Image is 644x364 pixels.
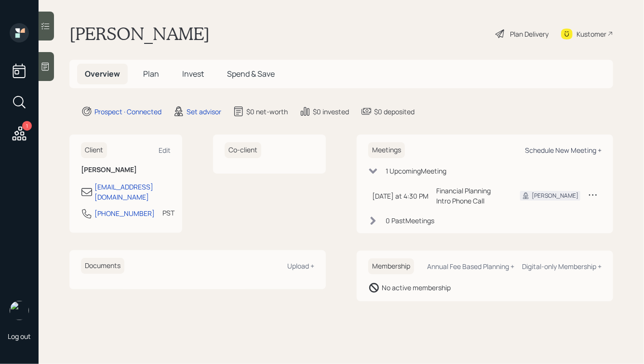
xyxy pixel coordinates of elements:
div: Upload + [287,261,314,270]
div: $0 deposited [374,107,415,117]
h6: Client [81,142,107,158]
span: Invest [182,68,204,79]
div: 1 [22,121,32,131]
div: [EMAIL_ADDRESS][DOMAIN_NAME] [94,182,171,202]
div: 0 Past Meeting s [386,216,434,226]
span: Overview [85,68,120,79]
div: [DATE] at 4:30 PM [372,191,429,201]
div: $0 invested [313,107,349,117]
div: PST [162,208,174,218]
div: Plan Delivery [510,29,549,39]
div: Edit [159,146,171,155]
div: Financial Planning Intro Phone Call [436,186,505,206]
div: Schedule New Meeting + [525,146,602,155]
h6: Co-client [225,142,261,158]
h1: [PERSON_NAME] [69,23,210,44]
h6: Membership [368,258,414,274]
div: $0 net-worth [246,107,288,117]
span: Spend & Save [227,68,275,79]
div: No active membership [382,283,451,293]
div: 1 Upcoming Meeting [386,166,446,176]
span: Plan [143,68,159,79]
h6: Documents [81,258,124,274]
div: Prospect · Connected [94,107,161,117]
h6: Meetings [368,142,405,158]
div: [PERSON_NAME] [532,191,578,200]
img: hunter_neumayer.jpg [10,301,29,320]
div: Kustomer [577,29,606,39]
div: Annual Fee Based Planning + [427,262,514,271]
div: Set advisor [187,107,221,117]
h6: [PERSON_NAME] [81,166,171,174]
div: Log out [8,332,31,341]
div: Digital-only Membership + [522,262,602,271]
div: [PHONE_NUMBER] [94,208,155,218]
